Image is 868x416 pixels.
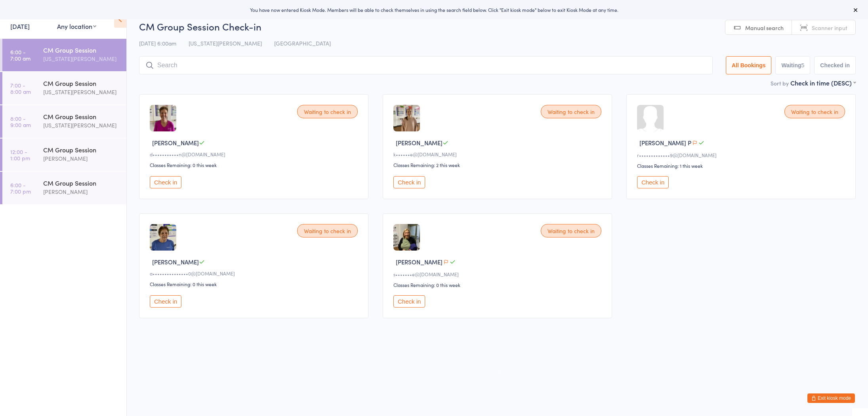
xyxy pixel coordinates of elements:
[814,56,856,74] button: Checked in
[396,139,443,147] span: [PERSON_NAME]
[393,176,425,188] button: Check in
[2,39,126,71] a: 6:00 -7:00 amCM Group Session[US_STATE][PERSON_NAME]
[2,105,126,138] a: 8:00 -9:00 amCM Group Session[US_STATE][PERSON_NAME]
[152,258,199,266] span: [PERSON_NAME]
[297,224,358,237] div: Waiting to check in
[139,56,713,74] input: Search
[10,182,31,194] time: 6:00 - 7:00 pm
[57,22,96,30] div: Any location
[393,281,604,288] div: Classes Remaining: 0 this week
[2,139,126,171] a: 12:00 -1:00 pmCM Group Session[PERSON_NAME]
[43,121,120,130] div: [US_STATE][PERSON_NAME]
[150,295,181,308] button: Check in
[784,105,845,118] div: Waiting to check in
[189,39,262,47] span: [US_STATE][PERSON_NAME]
[139,20,856,33] h2: CM Group Session Check-in
[745,24,784,32] span: Manual search
[807,393,855,403] button: Exit kiosk mode
[771,79,789,87] label: Sort by
[801,62,805,68] div: 5
[393,295,425,308] button: Check in
[10,82,31,95] time: 7:00 - 8:00 am
[639,139,691,147] span: [PERSON_NAME] P
[393,161,604,168] div: Classes Remaining: 2 this week
[43,79,120,87] div: CM Group Session
[150,105,176,131] img: image1730321834.png
[775,56,810,74] button: Waiting5
[637,176,669,188] button: Check in
[43,87,120,97] div: [US_STATE][PERSON_NAME]
[150,224,176,251] img: image1729211626.png
[10,148,30,161] time: 12:00 - 1:00 pm
[150,161,360,168] div: Classes Remaining: 0 this week
[393,105,420,131] img: image1731022794.png
[150,281,360,287] div: Classes Remaining: 0 this week
[43,145,120,154] div: CM Group Session
[2,172,126,204] a: 6:00 -7:00 pmCM Group Session[PERSON_NAME]
[812,24,847,32] span: Scanner input
[637,162,847,169] div: Classes Remaining: 1 this week
[790,78,856,87] div: Check in time (DESC)
[150,151,360,158] div: d•••••••••••n@[DOMAIN_NAME]
[43,112,120,121] div: CM Group Session
[139,39,176,47] span: [DATE] 6:00am
[2,72,126,104] a: 7:00 -8:00 amCM Group Session[US_STATE][PERSON_NAME]
[150,176,181,188] button: Check in
[393,224,420,251] img: image1729211920.png
[152,139,199,147] span: [PERSON_NAME]
[274,39,331,47] span: [GEOGRAPHIC_DATA]
[541,105,601,118] div: Waiting to check in
[10,115,31,128] time: 8:00 - 9:00 am
[43,187,120,196] div: [PERSON_NAME]
[10,22,30,30] a: [DATE]
[726,56,772,74] button: All Bookings
[396,258,443,266] span: [PERSON_NAME]
[393,271,604,277] div: s•••••••e@[DOMAIN_NAME]
[10,49,31,61] time: 6:00 - 7:00 am
[43,54,120,63] div: [US_STATE][PERSON_NAME]
[13,6,855,13] div: You have now entered Kiosk Mode. Members will be able to check themselves in using the search fie...
[43,154,120,163] div: [PERSON_NAME]
[297,105,358,118] div: Waiting to check in
[637,152,847,158] div: r•••••••••••••9@[DOMAIN_NAME]
[393,151,604,158] div: k••••••e@[DOMAIN_NAME]
[43,46,120,54] div: CM Group Session
[43,179,120,187] div: CM Group Session
[541,224,601,237] div: Waiting to check in
[150,270,360,277] div: a•••••••••••••••0@[DOMAIN_NAME]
